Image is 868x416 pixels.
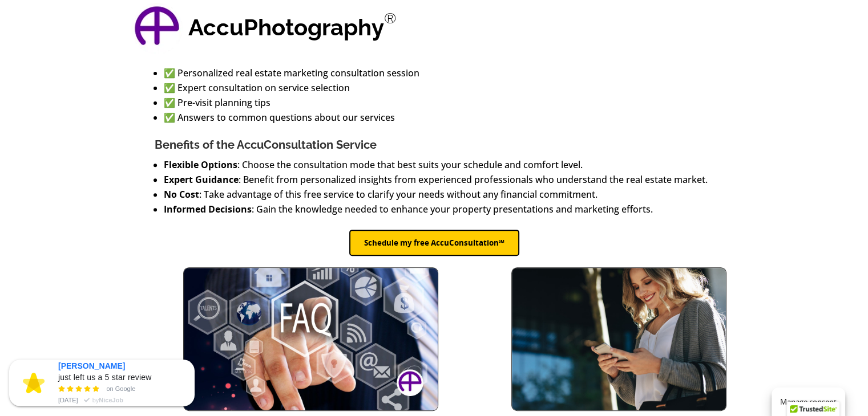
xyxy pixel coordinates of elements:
[23,373,45,393] img: engage-placeholder--review.png
[58,385,101,395] span: 
[164,66,714,80] li: ✅ Personalized real estate marketing consultation session
[384,10,397,27] sup: Registered Trademark
[188,14,384,40] strong: AccuPhotography
[155,138,714,157] h2: Benefits of the AccuConsultation Service
[164,80,714,95] li: ✅ Expert consultation on service selection
[512,268,726,410] img: Happy Realtor Viewing Property On Cell Phone
[58,394,78,406] span: [DATE]
[164,158,237,171] strong: Flexible Options
[164,187,714,202] li: : Take advantage of this free service to clarify your needs without any financial commitment.
[164,95,714,110] li: ✅ Pre-visit planning tips
[58,360,125,372] span: [PERSON_NAME]
[58,372,152,383] span: just left us a 5 star review
[131,3,183,54] img: AccuPhotography
[772,388,845,416] button: Manage consent
[164,202,714,217] li: : Gain the knowledge needed to enhance your property presentations and marketing efforts.
[164,173,239,186] strong: Expert Guidance
[99,397,123,403] strong: NiceJob
[81,395,92,407] span: 
[164,157,714,172] li: : Choose the consultation mode that best suits your schedule and comfort level.
[349,230,519,256] button: Schedule my free AccuConsultation℠
[106,384,135,393] span: on Google
[164,188,199,201] strong: No Cost
[92,394,123,406] span: by
[184,268,437,410] img: Faqs
[131,3,183,54] a: AccuPhotography Logo - Professional Real Estate Photography and Media Services in Dallas, Texas
[164,203,252,215] strong: Informed Decisions
[164,110,714,125] li: ✅ Answers to common questions about our services
[164,172,714,187] li: : Benefit from personalized insights from experienced professionals who understand the real estat...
